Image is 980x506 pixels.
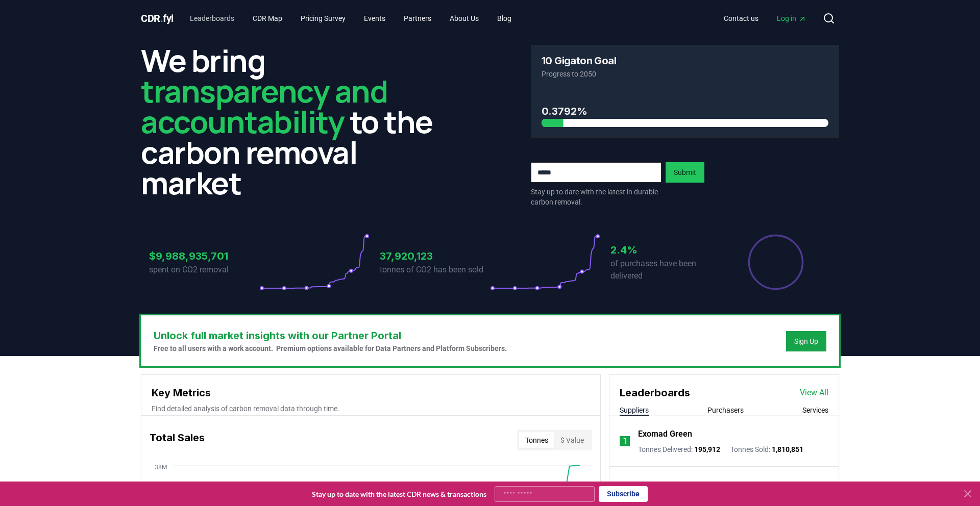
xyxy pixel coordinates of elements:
[182,9,242,28] a: Leaderboards
[638,444,720,454] p: Tonnes Delivered :
[380,264,490,276] p: tonnes of CO2 has been sold
[707,405,744,415] button: Purchasers
[610,242,721,258] h3: 2.4%
[542,56,616,66] h3: 10 Gigaton Goal
[554,432,590,448] button: $ Value
[160,12,163,24] span: .
[777,13,806,23] span: Log in
[182,9,520,28] nav: Main
[380,248,490,264] h3: 37,920,123
[716,9,815,28] nav: Main
[802,405,828,415] button: Services
[141,11,174,26] a: CDR.fyi
[800,387,828,399] a: View All
[154,343,507,353] p: Free to all users with a work account. Premium options available for Data Partners and Platform S...
[152,403,590,414] p: Find detailed analysis of carbon removal data through time.
[747,234,804,291] div: Percentage of sales delivered
[141,12,174,24] span: CDR fyi
[769,9,815,28] a: Log in
[610,258,721,282] p: of purchases have been delivered
[155,464,167,471] tspan: 38M
[149,248,259,264] h3: $9,988,935,701
[356,9,394,28] a: Events
[542,69,828,79] p: Progress to 2050
[542,104,828,119] h3: 0.3792%
[794,336,818,346] a: Sign Up
[638,479,665,491] a: Varaha
[141,45,449,198] h2: We bring to the carbon removal market
[716,9,767,28] a: Contact us
[620,385,690,400] h3: Leaderboards
[620,405,649,415] button: Suppliers
[442,9,487,28] a: About Us
[666,162,704,183] button: Submit
[786,331,826,351] button: Sign Up
[292,9,354,28] a: Pricing Survey
[772,445,803,453] span: 1,810,851
[141,70,387,142] span: transparency and accountability
[531,187,661,207] p: Stay up to date with the latest in durable carbon removal.
[638,428,692,440] a: Exomad Green
[152,385,590,400] h3: Key Metrics
[519,432,554,448] button: Tonnes
[694,445,720,453] span: 195,912
[150,430,205,450] h3: Total Sales
[149,264,259,276] p: spent on CO2 removal
[623,435,627,447] p: 1
[154,328,507,343] h3: Unlock full market insights with our Partner Portal
[730,444,803,454] p: Tonnes Sold :
[396,9,439,28] a: Partners
[489,9,520,28] a: Blog
[244,9,290,28] a: CDR Map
